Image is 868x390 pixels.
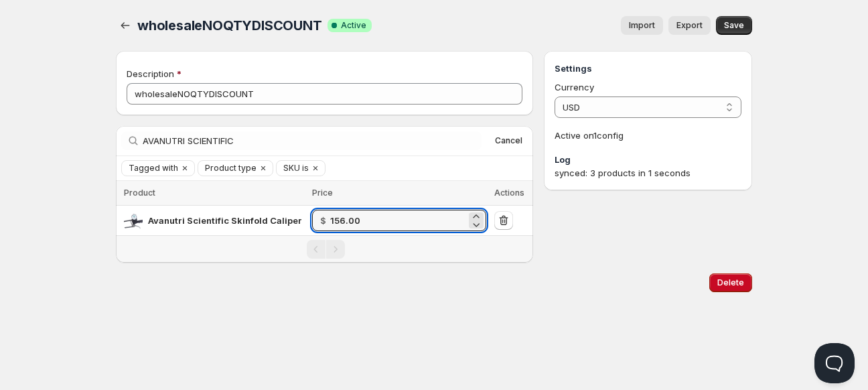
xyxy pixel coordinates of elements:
button: Save [716,16,752,35]
span: Actions [494,188,524,198]
span: Product [124,188,155,198]
input: 199.00 [330,210,466,231]
input: Search by title [143,131,482,150]
span: Save [724,20,744,31]
h3: Log [555,153,741,166]
input: Private internal description [127,83,522,105]
button: Clear [178,161,192,176]
a: Export [668,16,711,35]
button: Import [621,16,663,35]
span: Avanutri Scientific Skinfold Caliper [148,215,302,226]
div: Avanutri Scientific Skinfold Caliper [148,214,302,227]
span: Product type [205,163,257,174]
span: Active [341,20,366,31]
span: Delete [717,277,744,288]
button: SKU is [277,161,309,176]
button: Tagged with [122,161,178,176]
p: Active on 1 config [555,129,741,142]
button: Delete [709,273,752,292]
iframe: Help Scout Beacon - Open [814,343,855,383]
button: Clear [309,161,322,176]
span: SKU is [283,163,309,174]
span: Price [312,188,333,198]
span: Cancel [495,135,522,146]
button: Clear [257,161,270,176]
span: Currency [555,82,594,92]
span: Export [676,20,703,31]
span: Tagged with [129,163,178,174]
strong: $ [320,215,326,226]
h3: Settings [555,62,741,75]
span: wholesaleNOQTYDISCOUNT [137,17,322,34]
button: Product type [198,161,257,176]
span: Import [629,20,655,31]
button: Cancel [490,133,528,149]
div: synced: 3 products in 1 seconds [555,166,741,180]
nav: Pagination [116,235,533,263]
span: Description [127,68,174,79]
